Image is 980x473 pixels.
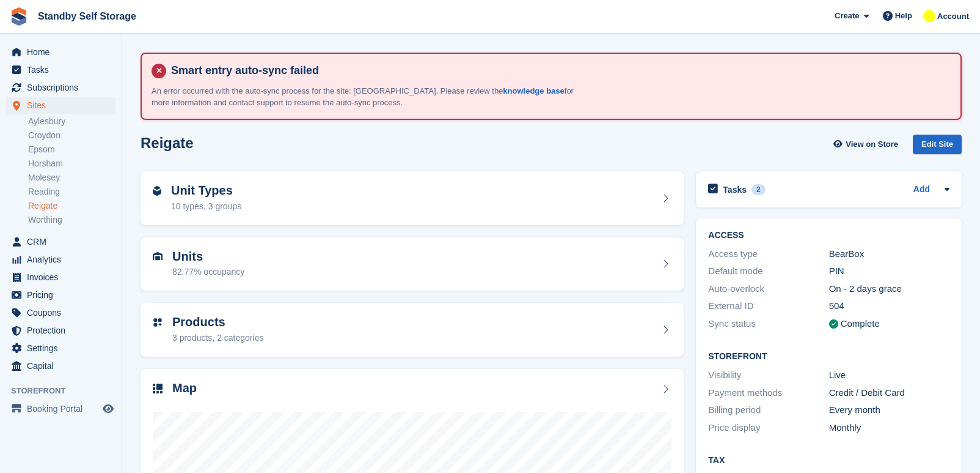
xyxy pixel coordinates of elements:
[28,144,115,155] a: Epsom
[28,158,115,169] a: Horsham
[937,10,969,23] span: Account
[895,10,912,22] span: Help
[708,317,828,331] div: Sync status
[141,135,194,151] h2: Reigate
[835,10,859,22] span: Create
[28,116,115,127] a: Aylesbury
[708,282,828,296] div: Auto-overlock
[829,421,949,435] div: Monthly
[829,282,949,296] div: On - 2 days grace
[153,318,163,327] img: custom-product-icn-752c56ca05d30b4aa98f6f15887a0e09747e85b44ffffa43cff429088544963d.svg
[6,322,115,339] a: menu
[6,43,115,61] a: menu
[6,233,115,250] a: menu
[6,340,115,357] a: menu
[6,304,115,321] a: menu
[172,381,197,395] h2: Map
[101,401,115,416] a: Preview store
[166,64,951,78] h4: Smart entry auto-sync failed
[708,403,828,417] div: Billing period
[913,135,962,160] a: Edit Site
[171,200,241,213] div: 10 types, 3 groups
[846,138,898,151] span: View on Store
[708,231,949,240] h2: ACCESS
[708,264,828,278] div: Default mode
[923,10,935,22] img: Glenn Fisher
[751,184,766,195] div: 2
[27,286,100,304] span: Pricing
[10,7,28,26] img: stora-icon-8386f47178a22dfd0bd8f6a31ec36ba5ce8667c1dd55bd0f319d3a0aa187defe.svg
[172,266,244,278] div: 82.77% occupancy
[6,357,115,374] a: menu
[141,303,684,357] a: Products 3 products, 2 categories
[723,184,747,195] h2: Tasks
[27,79,100,96] span: Subscriptions
[153,252,163,261] img: unit-icn-7be61d7bf1b0ce9d3e12c5938cc71ed9869f7b940bace4675aadf7bd6d80202e.svg
[141,171,684,225] a: Unit Types 10 types, 3 groups
[832,135,903,155] a: View on Store
[503,86,564,95] a: knowledge base
[829,247,949,261] div: BearBox
[28,214,115,226] a: Worthing
[708,456,949,466] h2: Tax
[153,384,163,393] img: map-icn-33ee37083ee616e46c38cad1a60f524a97daa1e2b2c8c0bc3eb3415660979fc1.svg
[28,172,115,184] a: Molesey
[172,315,263,329] h2: Products
[913,135,962,155] div: Edit Site
[153,186,161,196] img: unit-type-icn-2b2737a686de81e16bb02015468b77c625bbabd49415b5ef34ead5e3b44a266d.svg
[171,184,241,198] h2: Unit Types
[27,322,100,339] span: Protection
[6,286,115,304] a: menu
[11,385,122,397] span: Storefront
[6,97,115,114] a: menu
[708,299,828,313] div: External ID
[841,317,880,331] div: Complete
[27,304,100,321] span: Coupons
[6,269,115,286] a: menu
[27,340,100,357] span: Settings
[829,299,949,313] div: 504
[829,403,949,417] div: Every month
[152,85,579,109] p: An error occurred with the auto-sync process for the site: [GEOGRAPHIC_DATA]. Please review the f...
[27,233,100,250] span: CRM
[28,200,115,212] a: Reigate
[913,183,930,197] a: Add
[27,400,100,417] span: Booking Portal
[708,247,828,261] div: Access type
[829,386,949,400] div: Credit / Debit Card
[708,386,828,400] div: Payment methods
[27,269,100,286] span: Invoices
[172,250,244,264] h2: Units
[27,61,100,78] span: Tasks
[6,61,115,78] a: menu
[829,264,949,278] div: PIN
[28,130,115,141] a: Croydon
[27,357,100,374] span: Capital
[141,237,684,291] a: Units 82.77% occupancy
[708,352,949,362] h2: Storefront
[829,368,949,382] div: Live
[708,368,828,382] div: Visibility
[708,421,828,435] div: Price display
[6,79,115,96] a: menu
[6,400,115,417] a: menu
[27,97,100,114] span: Sites
[6,251,115,268] a: menu
[172,332,263,345] div: 3 products, 2 categories
[27,43,100,61] span: Home
[33,6,141,26] a: Standby Self Storage
[27,251,100,268] span: Analytics
[28,186,115,198] a: Reading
